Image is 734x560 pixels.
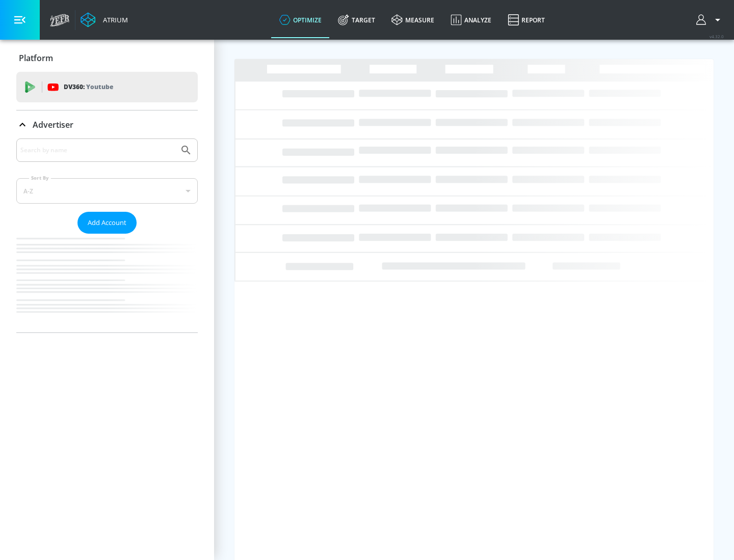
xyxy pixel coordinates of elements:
[86,81,113,92] p: Youtube
[99,15,128,24] div: Atrium
[20,144,175,157] input: Search by name
[16,72,198,102] div: DV360: Youtube
[16,138,198,332] div: Advertiser
[77,212,137,234] button: Add Account
[29,175,51,181] label: Sort By
[16,110,198,139] div: Advertiser
[16,234,198,332] nav: list of Advertiser
[710,34,724,39] span: v 4.32.0
[33,119,73,130] p: Advertiser
[16,44,198,72] div: Platform
[88,217,126,229] span: Add Account
[19,52,53,64] p: Platform
[330,2,383,38] a: Target
[81,12,128,27] a: Atrium
[271,2,330,38] a: optimize
[64,81,113,93] p: DV360:
[383,2,442,38] a: measure
[16,178,198,204] div: A-Z
[442,2,500,38] a: Analyze
[500,2,553,38] a: Report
